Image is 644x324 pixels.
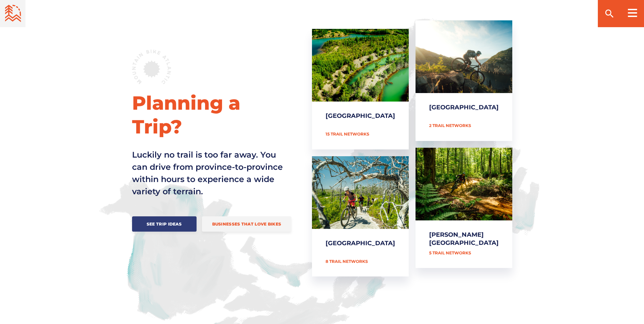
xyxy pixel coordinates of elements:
img: MTB Atlantic badge [132,50,171,84]
ion-icon: search [604,8,615,19]
span: Businesses that love bikes [212,221,281,227]
p: Luckily no trail is too far away. You can drive from province-to-province within hours to experie... [132,149,288,198]
span: See Trip Ideas [142,221,186,227]
a: See Trip Ideas [132,216,197,232]
a: Businesses that love bikes [202,216,292,232]
h2: Planning a Trip? [132,91,292,139]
